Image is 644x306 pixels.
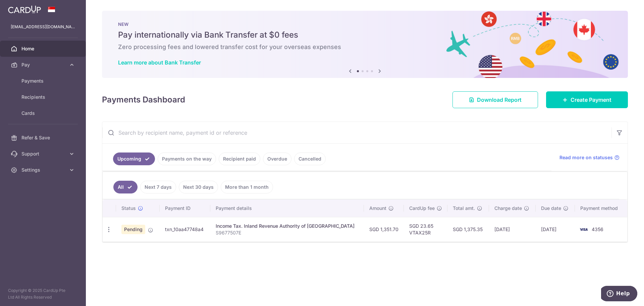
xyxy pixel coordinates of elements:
span: 4356 [592,226,603,232]
span: Due date [541,205,561,212]
a: Recipient paid [219,152,260,165]
span: Download Report [477,96,522,104]
a: Learn more about Bank Transfer [118,59,201,66]
h4: Payments Dashboard [102,94,185,106]
td: SGD 23.65 VTAX25R [404,217,447,242]
a: Payments on the way [158,152,216,165]
p: [EMAIL_ADDRESS][DOMAIN_NAME] [11,24,75,30]
span: Home [21,45,66,52]
a: Next 30 days [179,181,218,193]
span: Help [15,5,29,11]
img: Bank Card [577,225,590,233]
td: SGD 1,351.70 [364,217,404,242]
th: Payment method [575,200,627,217]
a: Read more on statuses [559,154,620,161]
a: More than 1 month [221,181,273,193]
span: CardUp fee [409,205,435,212]
th: Payment details [210,200,364,217]
td: SGD 1,375.35 [447,217,489,242]
input: Search by recipient name, payment id or reference [102,122,611,143]
span: Recipients [21,94,66,100]
span: Cards [21,110,66,117]
span: Read more on statuses [559,154,613,161]
span: Create Payment [571,96,611,104]
span: Pay [21,61,66,68]
td: [DATE] [489,217,536,242]
iframe: Opens a widget where you can find more information [601,286,637,303]
p: S9677507E [216,229,358,236]
span: Refer & Save [21,134,66,141]
th: Payment ID [160,200,210,217]
a: Next 7 days [140,181,176,193]
img: CardUp [8,5,41,13]
span: Pending [121,225,145,234]
span: Charge date [494,205,522,212]
a: Upcoming [113,152,155,165]
span: Payments [21,78,66,84]
h5: Pay internationally via Bank Transfer at $0 fees [118,30,612,40]
span: Status [121,205,136,212]
a: Create Payment [546,91,628,108]
div: Income Tax. Inland Revenue Authority of [GEOGRAPHIC_DATA] [216,223,358,229]
a: Overdue [263,152,291,165]
a: Cancelled [294,152,326,165]
span: Settings [21,167,66,173]
span: Total amt. [453,205,475,212]
img: Bank transfer banner [102,11,628,78]
h6: Zero processing fees and lowered transfer cost for your overseas expenses [118,43,612,51]
a: Download Report [452,91,538,108]
td: txn_10aa47748a4 [160,217,210,242]
td: [DATE] [536,217,575,242]
span: Support [21,150,66,157]
p: NEW [118,21,612,27]
span: Amount [369,205,386,212]
a: All [113,181,138,193]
